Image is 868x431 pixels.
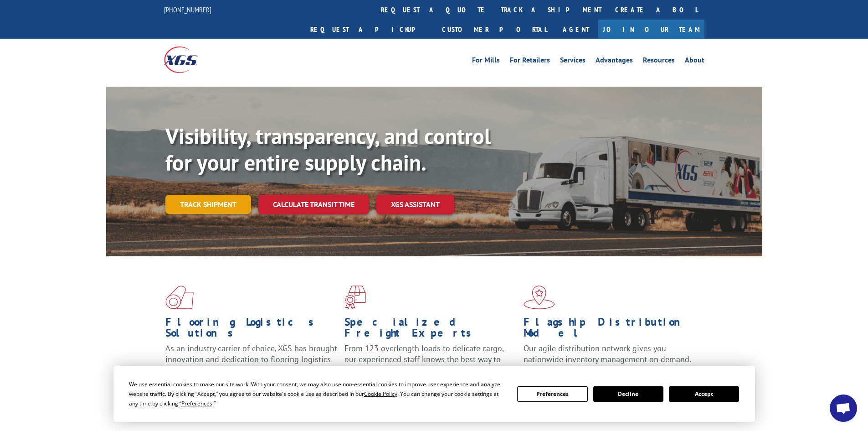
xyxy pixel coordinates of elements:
a: Resources [643,57,675,67]
a: XGS ASSISTANT [376,195,454,214]
a: Open chat [830,395,857,422]
button: Preferences [517,386,587,402]
button: Decline [593,386,663,402]
a: Track shipment [165,195,251,214]
span: Preferences [181,400,212,407]
span: Cookie Policy [364,390,397,398]
img: xgs-icon-focused-on-flooring-red [344,286,366,309]
a: Services [560,57,586,67]
img: xgs-icon-total-supply-chain-intelligence-red [165,286,194,309]
b: Visibility, transparency, and control for your entire supply chain. [165,122,491,177]
a: Request a pickup [303,20,435,39]
a: For Mills [472,57,500,67]
div: We use essential cookies to make our site work. With your consent, we may also use non-essential ... [129,379,506,408]
a: Customer Portal [435,20,554,39]
a: Calculate transit time [258,195,369,214]
a: [PHONE_NUMBER] [164,5,211,14]
a: Advantages [596,57,633,67]
div: Cookie Consent Prompt [113,366,755,422]
img: xgs-icon-flagship-distribution-model-red [524,286,555,309]
a: Join Our Team [598,20,704,39]
a: Agent [554,20,598,39]
span: As an industry carrier of choice, XGS has brought innovation and dedication to flooring logistics... [165,343,337,375]
h1: Flooring Logistics Solutions [165,317,338,343]
h1: Flagship Distribution Model [524,317,696,343]
a: For Retailers [510,57,550,67]
p: From 123 overlength loads to delicate cargo, our experienced staff knows the best way to move you... [344,343,517,384]
h1: Specialized Freight Experts [344,317,517,343]
a: About [685,57,704,67]
button: Accept [669,386,739,402]
span: Our agile distribution network gives you nationwide inventory management on demand. [524,343,691,364]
